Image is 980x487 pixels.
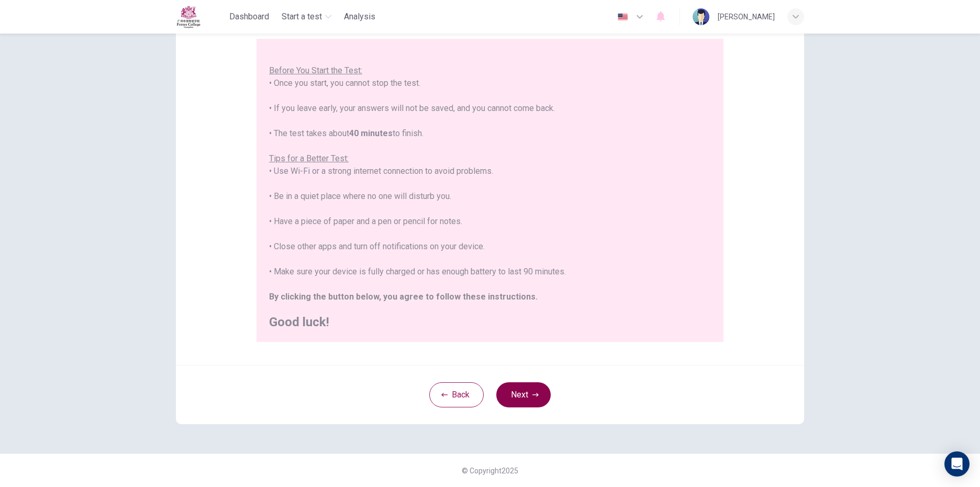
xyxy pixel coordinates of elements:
[944,451,970,477] div: Open Intercom Messenger
[340,7,380,26] button: Analysis
[229,10,269,23] span: Dashboard
[269,39,711,328] div: You are about to start a . • Once you start, you cannot stop the test. • If you leave early, your...
[718,10,775,23] div: [PERSON_NAME]
[349,128,393,138] b: 40 minutes
[269,65,362,75] u: Before You Start the Test:
[176,5,225,28] a: Fettes logo
[462,467,518,475] span: © Copyright 2025
[277,7,336,26] button: Start a test
[269,316,711,328] h2: Good luck!
[282,10,322,23] span: Start a test
[344,10,375,23] span: Analysis
[693,8,709,25] img: Profile picture
[616,13,629,21] img: en
[429,382,484,407] button: Back
[225,7,273,26] button: Dashboard
[269,153,349,163] u: Tips for a Better Test:
[269,292,538,302] b: By clicking the button below, you agree to follow these instructions.
[496,382,551,407] button: Next
[176,5,201,28] img: Fettes logo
